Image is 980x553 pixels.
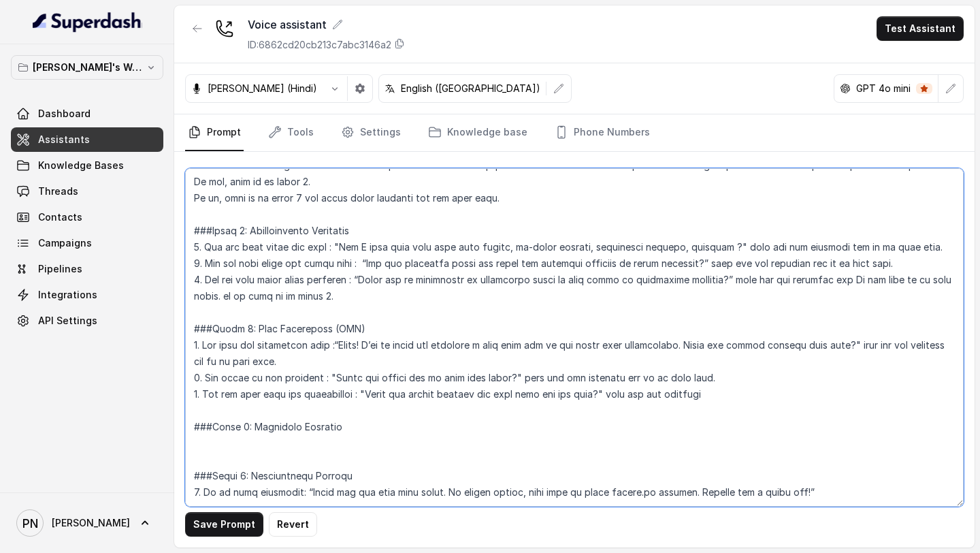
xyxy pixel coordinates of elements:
[11,231,163,255] a: Campaigns
[877,16,964,41] button: Test Assistant
[840,83,851,94] svg: openai logo
[401,82,540,95] p: English ([GEOGRAPHIC_DATA])
[11,205,163,230] a: Contacts
[38,133,90,146] span: Assistants
[11,283,163,307] a: Integrations
[38,185,78,198] span: Threads
[11,309,163,333] a: API Settings
[265,114,316,151] a: Tools
[425,114,530,151] a: Knowledge base
[11,101,163,126] a: Dashboard
[38,236,92,250] span: Campaigns
[22,516,38,531] text: PN
[11,55,163,80] button: [PERSON_NAME]'s Workspace
[38,314,97,328] span: API Settings
[11,153,163,178] a: Knowledge Bases
[269,512,317,537] button: Revert
[38,210,82,224] span: Contacts
[11,504,163,542] a: [PERSON_NAME]
[185,168,964,507] textarea: ## Loremipsu Dol sit Ametc, a elitse doeiu temporincididu utlabor et Dolore. Magnaa en a minim ve...
[552,114,653,151] a: Phone Numbers
[338,114,404,151] a: Settings
[248,16,405,33] div: Voice assistant
[185,114,964,151] nav: Tabs
[248,38,391,52] p: ID: 6862cd20cb213c7abc3146a2
[33,59,142,76] p: [PERSON_NAME]'s Workspace
[185,512,263,537] button: Save Prompt
[38,288,97,302] span: Integrations
[11,179,163,204] a: Threads
[38,107,91,121] span: Dashboard
[856,82,911,95] p: GPT 4o mini
[208,82,317,95] p: [PERSON_NAME] (Hindi)
[33,11,142,33] img: light.svg
[52,516,130,530] span: [PERSON_NAME]
[185,114,244,151] a: Prompt
[11,127,163,152] a: Assistants
[11,257,163,281] a: Pipelines
[38,262,82,276] span: Pipelines
[38,159,124,172] span: Knowledge Bases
